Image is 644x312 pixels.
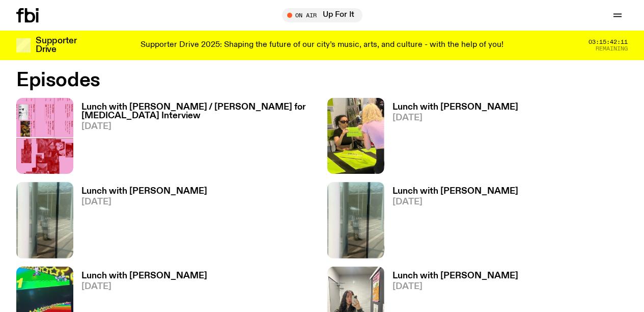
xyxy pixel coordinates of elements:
[141,41,503,50] p: Supporter Drive 2025: Shaping the future of our city’s music, arts, and culture - with the help o...
[81,198,207,206] span: [DATE]
[36,37,76,54] h3: Supporter Drive
[73,103,317,174] a: Lunch with [PERSON_NAME] / [PERSON_NAME] for [MEDICAL_DATA] Interview[DATE]
[81,122,317,131] span: [DATE]
[393,272,518,280] h3: Lunch with [PERSON_NAME]
[81,282,207,291] span: [DATE]
[393,103,518,112] h3: Lunch with [PERSON_NAME]
[384,187,518,258] a: Lunch with [PERSON_NAME][DATE]
[393,114,518,122] span: [DATE]
[393,187,518,196] h3: Lunch with [PERSON_NAME]
[81,272,207,280] h3: Lunch with [PERSON_NAME]
[393,198,518,206] span: [DATE]
[282,8,362,22] button: On AirUp For It
[393,282,518,291] span: [DATE]
[81,103,317,120] h3: Lunch with [PERSON_NAME] / [PERSON_NAME] for [MEDICAL_DATA] Interview
[16,71,421,90] h2: Episodes
[384,103,518,174] a: Lunch with [PERSON_NAME][DATE]
[81,187,207,196] h3: Lunch with [PERSON_NAME]
[589,39,628,45] span: 03:15:42:11
[73,187,207,258] a: Lunch with [PERSON_NAME][DATE]
[596,46,628,51] span: Remaining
